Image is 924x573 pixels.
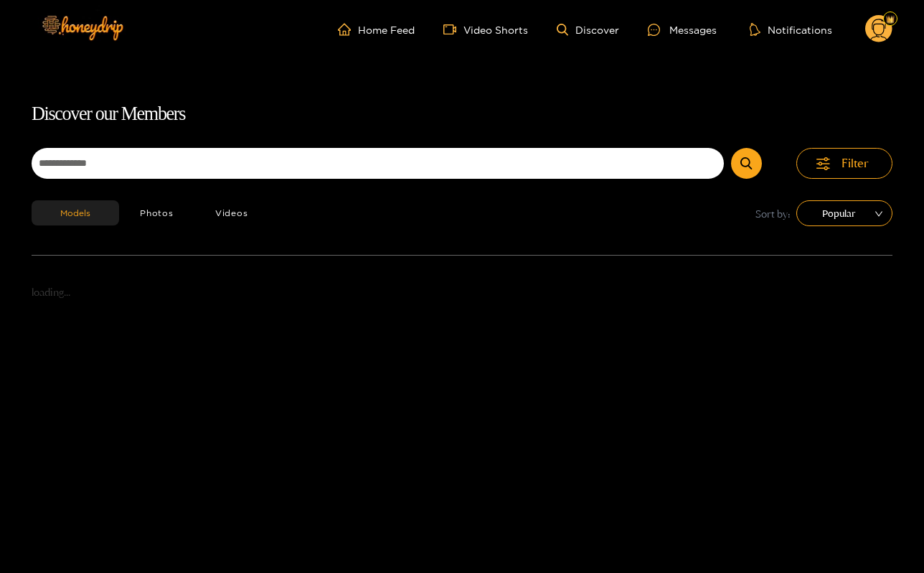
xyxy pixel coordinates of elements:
button: Videos [194,200,269,225]
div: sort [796,200,892,226]
span: home [338,23,358,36]
button: Notifications [745,22,836,37]
button: Photos [119,200,194,225]
img: Fan Level [886,15,895,24]
span: video-camera [443,23,463,36]
button: Models [32,200,119,225]
span: Popular [807,202,882,224]
span: Sort by: [755,205,791,222]
button: Filter [796,148,892,179]
a: Video Shorts [443,23,528,36]
a: Discover [557,24,619,36]
span: Filter [841,155,869,172]
a: Home Feed [338,23,415,36]
button: Submit Search [731,148,762,179]
p: loading... [32,284,892,301]
h1: Discover our Members [32,99,892,129]
div: Messages [648,22,717,38]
